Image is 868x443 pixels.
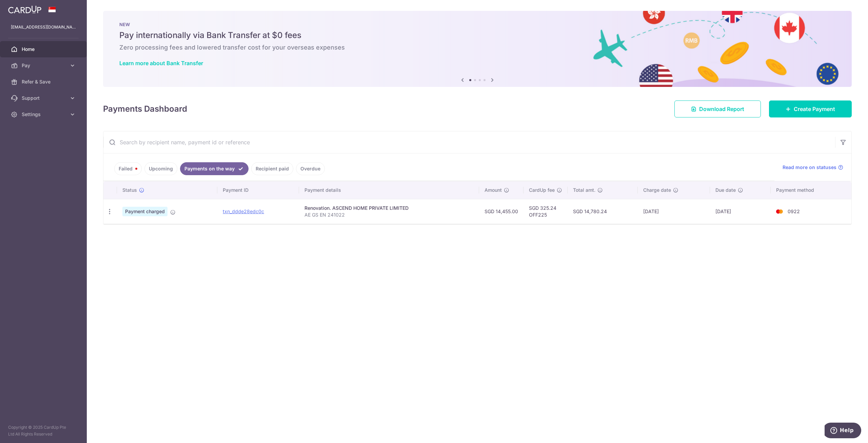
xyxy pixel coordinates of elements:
[22,62,66,69] span: Pay
[217,181,299,199] th: Payment ID
[103,131,835,153] input: Search by recipient name, payment id or reference
[119,22,835,27] p: NEW
[22,95,66,101] span: Support
[119,30,835,41] h5: Pay internationally via Bank Transfer at $0 fees
[114,162,142,175] a: Failed
[769,100,852,117] a: Create Payment
[304,211,474,218] p: AE GS EN 241022
[296,162,325,175] a: Overdue
[638,199,710,224] td: [DATE]
[674,100,761,117] a: Download Report
[773,207,786,216] img: Bank Card
[22,78,66,85] span: Refer & Save
[144,162,177,175] a: Upcoming
[715,187,736,193] span: Due date
[122,207,167,216] span: Payment charged
[119,60,203,67] a: Learn more about Bank Transfer
[573,187,595,193] span: Total amt.
[699,105,744,113] span: Download Report
[8,5,41,14] img: CardUp
[529,187,555,193] span: CardUp fee
[251,162,293,175] a: Recipient paid
[643,187,671,193] span: Charge date
[794,105,835,113] span: Create Payment
[568,199,638,224] td: SGD 14,780.24
[180,162,249,175] a: Payments on the way
[304,205,474,211] div: Renovation. ASCEND HOME PRIVATE LIMITED
[22,111,66,118] span: Settings
[783,164,843,171] a: Read more on statuses
[122,187,137,193] span: Status
[771,181,851,199] th: Payment method
[22,46,66,53] span: Home
[788,208,800,214] span: 0922
[485,187,502,193] span: Amount
[479,199,524,224] td: SGD 14,455.00
[103,103,187,115] h4: Payments Dashboard
[783,164,836,171] span: Read more on statuses
[710,199,771,224] td: [DATE]
[223,208,264,214] a: txn_ddde28edc0c
[299,181,479,199] th: Payment details
[119,43,835,52] h6: Zero processing fees and lowered transfer cost for your overseas expenses
[103,11,852,87] img: Bank transfer banner
[825,423,861,440] iframe: Opens a widget where you can find more information
[11,24,76,31] p: [EMAIL_ADDRESS][DOMAIN_NAME]
[524,199,568,224] td: SGD 325.24 OFF225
